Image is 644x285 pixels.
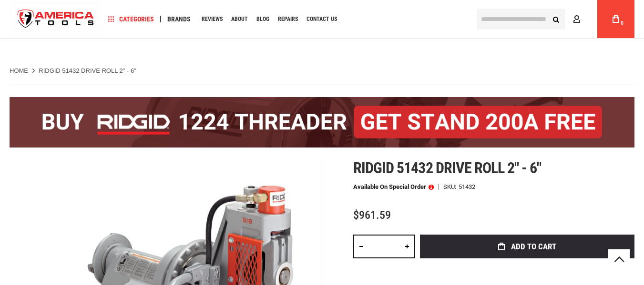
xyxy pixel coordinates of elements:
[511,243,556,251] span: Add to Cart
[353,208,391,222] span: $961.59
[227,13,252,26] a: About
[163,13,195,26] a: Brands
[420,235,634,258] button: Add to Cart
[621,20,624,26] span: 0
[197,13,227,26] a: Reviews
[252,13,274,26] a: Blog
[104,13,158,26] a: Categories
[307,16,337,22] span: Contact Us
[353,159,541,177] span: Ridgid 51432 drive roll 2" - 6"
[10,1,102,37] img: America Tools
[353,184,434,190] p: Available on Special Order
[39,67,136,74] strong: RIDGID 51432 DRIVE ROLL 2" - 6"
[459,184,475,190] div: 51432
[10,97,634,147] img: BOGO: Buy the RIDGID® 1224 Threader (26092), get the 92467 200A Stand FREE!
[256,16,269,22] span: Blog
[10,67,28,75] a: Home
[443,184,459,190] strong: SKU
[274,13,302,26] a: Repairs
[510,255,644,285] iframe: LiveChat chat widget
[202,16,223,22] span: Reviews
[231,16,248,22] span: About
[278,16,298,22] span: Repairs
[547,10,565,28] button: Search
[108,16,154,22] span: Categories
[10,1,102,37] a: store logo
[302,13,341,26] a: Contact Us
[167,16,191,22] span: Brands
